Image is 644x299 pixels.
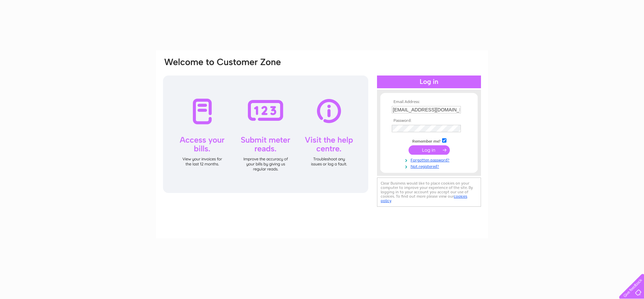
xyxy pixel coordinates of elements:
[392,156,468,163] a: Forgotten password?
[381,194,467,203] a: cookies policy
[377,178,481,207] div: Clear Business would like to place cookies on your computer to improve your experience of the sit...
[392,163,468,169] a: Not registered?
[390,137,468,144] td: Remember me?
[390,118,468,123] th: Password:
[409,145,450,155] input: Submit
[390,100,468,104] th: Email Address:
